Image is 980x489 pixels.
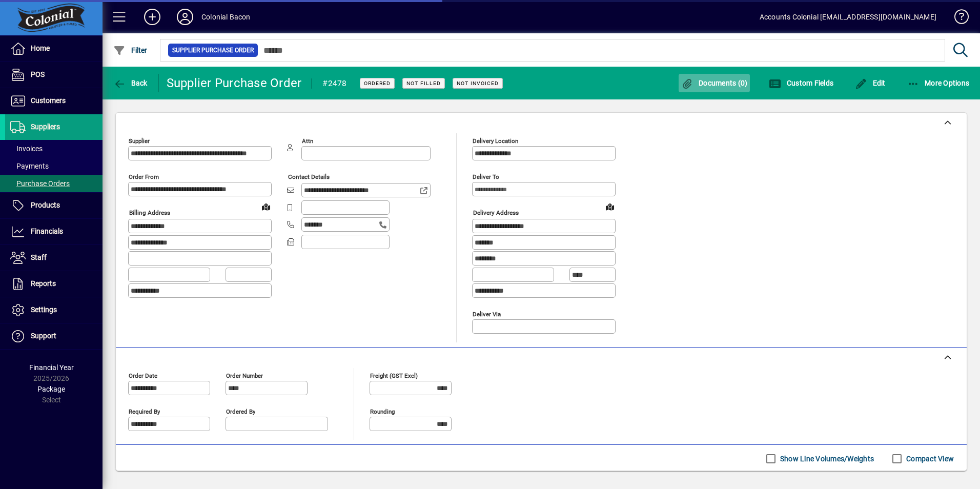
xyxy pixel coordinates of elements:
[113,46,148,54] span: Filter
[129,173,159,180] mat-label: Order from
[31,96,66,105] span: Customers
[172,45,254,55] span: Supplier Purchase Order
[5,36,103,62] a: Home
[473,137,518,145] mat-label: Delivery Location
[226,372,263,379] mat-label: Order number
[226,407,255,415] mat-label: Ordered by
[31,123,60,131] span: Suppliers
[905,74,972,92] button: More Options
[129,137,150,145] mat-label: Supplier
[5,62,103,88] a: POS
[907,79,970,87] span: More Options
[370,372,418,379] mat-label: Freight (GST excl)
[679,74,750,92] button: Documents (0)
[406,80,441,87] span: Not Filled
[322,75,346,92] div: #2478
[31,332,56,340] span: Support
[167,75,302,91] div: Supplier Purchase Order
[201,9,250,25] div: Colonial Bacon
[457,80,499,87] span: Not Invoiced
[5,88,103,114] a: Customers
[10,162,49,170] span: Payments
[5,323,103,349] a: Support
[778,454,874,464] label: Show Line Volumes/Weights
[855,79,886,87] span: Edit
[31,305,57,314] span: Settings
[5,297,103,323] a: Settings
[5,140,103,157] a: Invoices
[769,79,833,87] span: Custom Fields
[5,219,103,244] a: Financials
[31,70,45,78] span: POS
[113,79,148,87] span: Back
[370,407,395,415] mat-label: Rounding
[5,193,103,218] a: Products
[29,363,74,372] span: Financial Year
[852,74,888,92] button: Edit
[31,201,60,209] span: Products
[37,385,65,393] span: Package
[473,173,499,180] mat-label: Deliver To
[31,44,50,52] span: Home
[5,157,103,175] a: Payments
[904,454,954,464] label: Compact View
[681,79,748,87] span: Documents (0)
[31,279,56,288] span: Reports
[31,253,47,261] span: Staff
[947,2,967,35] a: Knowledge Base
[129,372,157,379] mat-label: Order date
[10,145,43,153] span: Invoices
[5,245,103,271] a: Staff
[111,41,150,59] button: Filter
[5,175,103,192] a: Purchase Orders
[169,8,201,26] button: Profile
[602,198,618,215] a: View on map
[473,310,501,317] mat-label: Deliver via
[5,271,103,297] a: Reports
[136,8,169,26] button: Add
[129,407,160,415] mat-label: Required by
[302,137,313,145] mat-label: Attn
[31,227,63,235] span: Financials
[766,74,836,92] button: Custom Fields
[258,198,274,215] a: View on map
[364,80,391,87] span: Ordered
[111,74,150,92] button: Back
[10,179,70,188] span: Purchase Orders
[760,9,936,25] div: Accounts Colonial [EMAIL_ADDRESS][DOMAIN_NAME]
[103,74,159,92] app-page-header-button: Back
